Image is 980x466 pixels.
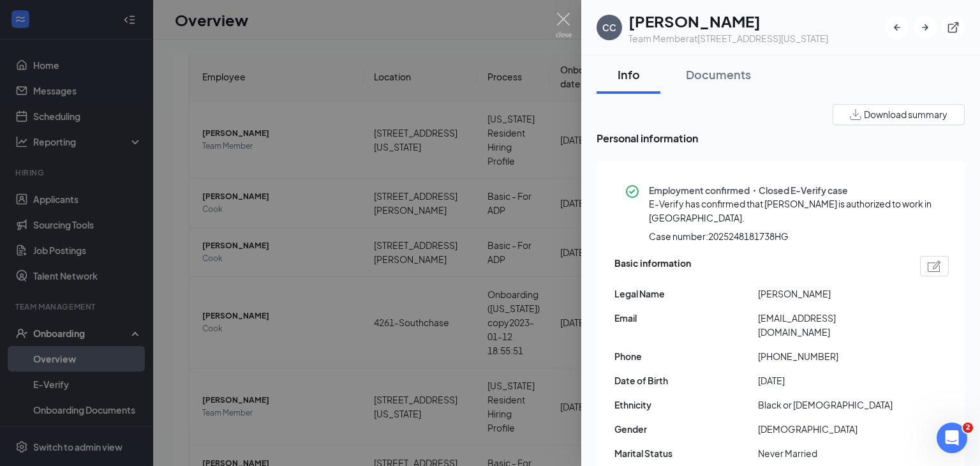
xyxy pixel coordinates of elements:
[758,373,902,387] span: [DATE]
[614,373,758,387] span: Date of Birth
[602,21,616,34] div: CC
[864,108,947,121] span: Download summary
[914,16,937,39] button: ArrowRight
[614,446,758,460] span: Marital Status
[625,184,640,199] svg: CheckmarkCircle
[614,422,758,436] span: Gender
[614,256,691,276] span: Basic information
[597,130,965,146] span: Personal information
[947,21,960,34] svg: ExternalLink
[686,66,751,82] div: Documents
[628,32,828,45] div: Team Member at [STREET_ADDRESS][US_STATE]
[758,311,902,339] span: [EMAIL_ADDRESS][DOMAIN_NAME]
[758,422,902,436] span: [DEMOGRAPHIC_DATA]
[758,398,902,412] span: Black or [DEMOGRAPHIC_DATA]
[833,104,965,125] button: Download summary
[942,16,965,39] button: ExternalLink
[963,423,973,433] span: 2
[614,287,758,301] span: Legal Name
[649,198,932,223] span: E-Verify has confirmed that [PERSON_NAME] is authorized to work in [GEOGRAPHIC_DATA].
[628,10,828,32] h1: [PERSON_NAME]
[919,21,932,34] svg: ArrowRight
[758,287,902,301] span: [PERSON_NAME]
[614,311,758,325] span: Email
[891,21,903,34] svg: ArrowLeftNew
[609,66,648,82] div: Info
[614,398,758,412] span: Ethnicity
[937,423,967,453] iframe: Intercom live chat
[614,349,758,363] span: Phone
[649,184,939,197] span: Employment confirmed・Closed E-Verify case
[758,349,902,363] span: [PHONE_NUMBER]
[758,446,902,460] span: Never Married
[886,16,909,39] button: ArrowLeftNew
[649,230,789,243] span: Case number: 2025248181738HG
